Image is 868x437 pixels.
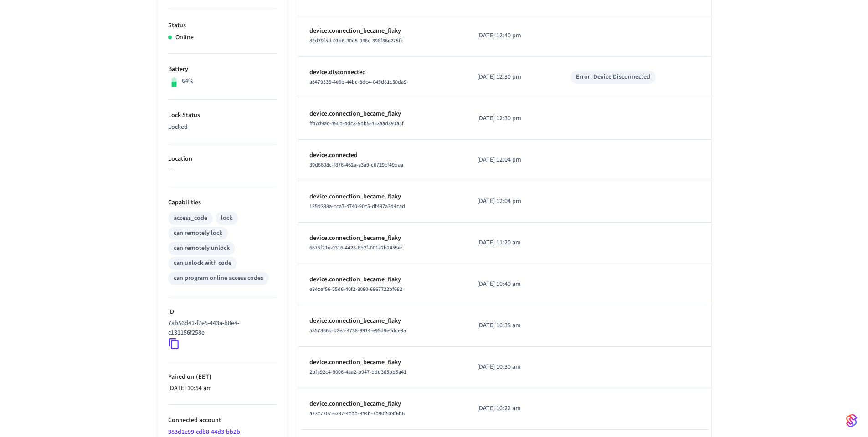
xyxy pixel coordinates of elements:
[309,358,456,367] p: device.connection_became_flaky
[168,21,277,30] p: Status
[174,259,231,268] div: can unlock with code
[221,213,232,223] div: lock
[168,65,277,74] p: Battery
[846,413,857,428] img: SeamLogoGradient.69752ec5.svg
[174,213,207,223] div: access_code
[309,78,406,86] span: a3479336-4e6b-44bc-8dc4-043d81c50da9
[309,68,456,77] p: device.disconnected
[182,76,194,86] p: 64%
[168,122,277,132] p: Locked
[168,319,273,338] p: 7ab56d41-f7e5-443a-b8e4-c131156f258e
[309,327,406,335] span: 5a57866b-b2e5-4738-9914-e95d9e0dce9a
[168,154,277,164] p: Location
[168,111,277,120] p: Lock Status
[309,285,402,293] span: e34cef56-55d6-40f2-8080-6867722bf682
[174,244,230,253] div: can remotely unlock
[309,410,405,417] span: a73c7707-6237-4cbb-844b-7b90f5a9f6b6
[174,229,222,238] div: can remotely lock
[168,416,277,425] p: Connected account
[477,238,549,248] p: [DATE] 11:20 am
[309,26,456,36] p: device.connection_became_flaky
[309,368,406,376] span: 2bfa92c4-9006-4aa2-b947-bdd365bb5a41
[309,151,456,160] p: device.connected
[309,399,456,409] p: device.connection_became_flaky
[477,362,549,372] p: [DATE] 10:30 am
[477,321,549,330] p: [DATE] 10:38 am
[168,372,277,382] p: Paired on
[194,372,211,381] span: ( EET )
[174,274,263,283] div: can program online access codes
[477,72,549,82] p: [DATE] 12:30 pm
[309,192,456,202] p: device.connection_became_flaky
[309,203,405,210] span: 125d388a-cca7-4740-90c5-df487a3d4cad
[309,275,456,285] p: device.connection_became_flaky
[309,37,403,45] span: 82d79f5d-01b6-40d5-948c-398f36c275fc
[309,109,456,119] p: device.connection_became_flaky
[309,316,456,326] p: device.connection_became_flaky
[477,114,549,123] p: [DATE] 12:30 pm
[477,155,549,165] p: [DATE] 12:04 pm
[175,33,194,42] p: Online
[477,279,549,289] p: [DATE] 10:40 am
[309,234,456,243] p: device.connection_became_flaky
[309,244,403,252] span: 6675f21e-0316-4423-8b2f-001a2b2455ec
[477,404,549,413] p: [DATE] 10:22 am
[168,307,277,317] p: ID
[168,198,277,208] p: Capabilities
[309,120,404,127] span: ff47d9ac-450b-4dc8-9bb5-452aad893a5f
[309,161,403,169] span: 39d6608c-f876-462a-a3a9-c6729cf49baa
[576,72,650,82] div: Error: Device Disconnected
[168,166,277,176] p: —
[477,197,549,206] p: [DATE] 12:04 pm
[168,384,277,393] p: [DATE] 10:54 am
[477,31,549,41] p: [DATE] 12:40 pm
